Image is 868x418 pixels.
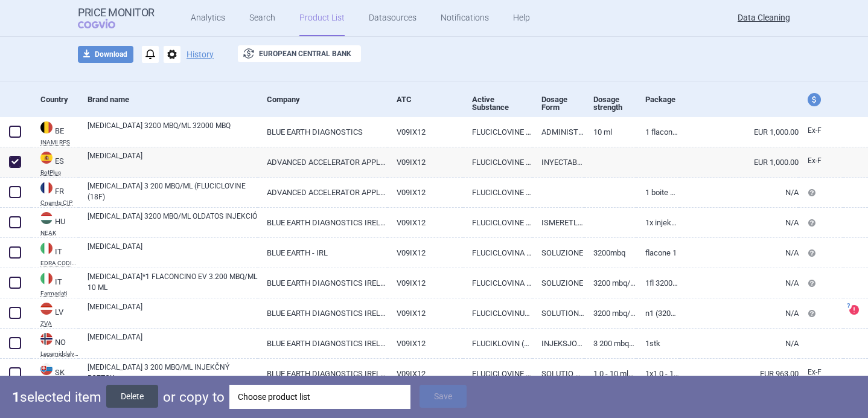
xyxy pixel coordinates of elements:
[808,368,822,376] span: Ex-factory price
[40,170,78,176] abbr: BotPlus — Online database developed by the General Council of Official Associations of Pharmacist...
[40,121,53,133] img: Belgium
[88,271,258,293] a: [MEDICAL_DATA]*1 FLACONCINO EV 3.200 MBQ/ML 10 ML
[388,147,462,177] a: V09IX12
[680,147,799,177] a: EUR 1,000.00
[258,238,388,268] a: BLUE EARTH - IRL
[258,329,388,358] a: BLUE EARTH DIAGNOSTICS IRELAND LTD
[636,238,680,268] a: flacone 1
[388,359,462,388] a: V09IX12
[388,298,462,328] a: V09IX12
[680,359,799,388] a: EUR 963.00
[463,359,532,388] a: FLUCICLOVINE (18F)
[799,152,843,170] a: Ex-F
[88,85,258,114] div: Brand name
[584,238,636,268] a: 3200MBQ
[12,389,20,405] strong: 1
[31,150,78,176] a: ESESBotPlus
[388,208,462,237] a: V09IX12
[238,45,361,62] button: European Central Bank
[799,122,843,140] a: Ex-F
[584,268,636,298] a: 3200 MBQ/ML
[78,7,155,19] strong: Price Monitor
[532,147,584,177] a: INYECTABLE INTRAVENOSO
[40,182,53,194] img: France
[31,181,78,206] a: FRFRCnamts CIP
[680,208,799,237] a: N/A
[31,211,78,236] a: HUHUNEAK
[808,126,822,135] span: Ex-factory price
[88,150,258,172] a: [MEDICAL_DATA]
[258,359,388,388] a: BLUE EARTH DIAGNOSTICS IRELAND LTD
[463,268,532,298] a: FLUCICLOVINA 18F
[532,208,584,237] a: ISMERETLEN
[463,208,532,237] a: FLUCICLOVINE (18F)
[31,120,78,146] a: BEBEINAMI RPS
[593,85,636,122] div: Dosage strength
[88,301,258,323] a: [MEDICAL_DATA]
[258,298,388,328] a: BLUE EARTH DIAGNOSTICS IRELAND LTD, [GEOGRAPHIC_DATA]
[636,268,680,298] a: 1FL 3200MBQ/ML 10ML
[636,329,680,358] a: 1stk
[680,238,799,268] a: N/A
[78,46,133,63] button: Download
[40,291,78,297] abbr: Farmadati — Online database developed by Farmadati Italia S.r.l., Italia.
[680,329,799,358] a: N/A
[584,359,636,388] a: 1,0 - 10 ml/3200 - 32 000 MBq (liek.inj.skl.-10 ml)
[463,147,532,177] a: FLUCICLOVINE (18F)
[532,268,584,298] a: SOLUZIONE
[40,212,53,224] img: Hungary
[636,208,680,237] a: 1x injekciós üvegben (10 ml-es)
[258,117,388,147] a: BLUE EARTH DIAGNOSTICS
[541,85,584,122] div: Dosage Form
[258,147,388,177] a: ADVANCED ACCELERATOR APPLICATIONS
[106,385,158,408] button: Delete
[463,238,532,268] a: FLUCICLOVINA (18 F)
[532,238,584,268] a: SOLUZIONE
[397,85,462,114] div: ATC
[78,7,155,30] a: Price MonitorCOGVIO
[40,351,78,357] abbr: Legemiddelverke — List of medicinal products published by the Norwegian Medicines Agency.
[388,238,462,268] a: V09IX12
[31,271,78,297] a: ITITFarmadati
[31,332,78,357] a: NONOLegemiddelverke
[463,298,532,328] a: FLUCICLOVINUM (18F)
[40,242,53,254] img: Italy
[799,364,843,382] a: Ex-F
[88,211,258,233] a: [MEDICAL_DATA] 3200 MBQ/ML OLDATOS INJEKCIÓ
[680,117,799,147] a: EUR 1,000.00
[584,117,636,147] a: 10 mL
[229,385,410,409] div: Choose product list
[680,268,799,298] a: N/A
[258,208,388,237] a: BLUE EARTH DIAGNOSTICS IRELAND LIMITED
[844,303,852,310] span: ?
[163,385,225,409] p: or copy to
[472,85,532,122] div: Active Substance
[636,117,680,147] a: 1 flacon injectable 10 mL solution injectable, 1 dose
[40,200,78,206] abbr: Cnamts CIP — Database of National Insurance Fund for Salaried Worker (code CIP), France.
[88,181,258,202] a: [MEDICAL_DATA] 3 200 MBQ/ML (FLUCICLOVINE (18F)
[388,178,462,207] a: V09IX12
[636,298,680,328] a: N1 (3200 MBq/ml)
[532,359,584,388] a: SOLUTIO PRO INIECTIONE
[645,85,680,114] div: Package
[463,178,532,207] a: FLUCICLOVINE (18F)
[31,362,78,387] a: SKSKUUC-LP C
[88,362,258,384] a: [MEDICAL_DATA] 3 200 MBQ/ML INJEKČNÝ ROZTOK
[40,321,78,327] abbr: ZVA — Online database developed by State Agency of Medicines Republic of Latvia.
[31,301,78,327] a: LVLVZVA
[680,298,799,328] a: N/A
[40,230,78,236] abbr: NEAK — PUPHA database published by the National Health Insurance Fund of Hungary.
[12,385,101,409] p: selected item
[40,260,78,266] abbr: EDRA CODIFA — Information system on drugs and health products published by Edra LSWR S.p.A.
[187,50,214,59] button: History
[40,333,53,345] img: Norway
[40,140,78,146] abbr: INAMI RPS — National Institute for Health Disability Insurance, Belgium. Programme web - Médicame...
[238,385,402,409] div: Choose product list
[388,117,462,147] a: V09IX12
[78,19,132,28] span: COGVIO
[31,241,78,266] a: ITITEDRA CODIFA
[808,156,822,165] span: Ex-factory price
[420,385,467,408] button: Save
[40,363,53,375] img: Slovakia
[636,359,680,388] a: 1x1,0 - 10 ml/3200 - 32 000 MBq (liek.inj.skl.-10 ml)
